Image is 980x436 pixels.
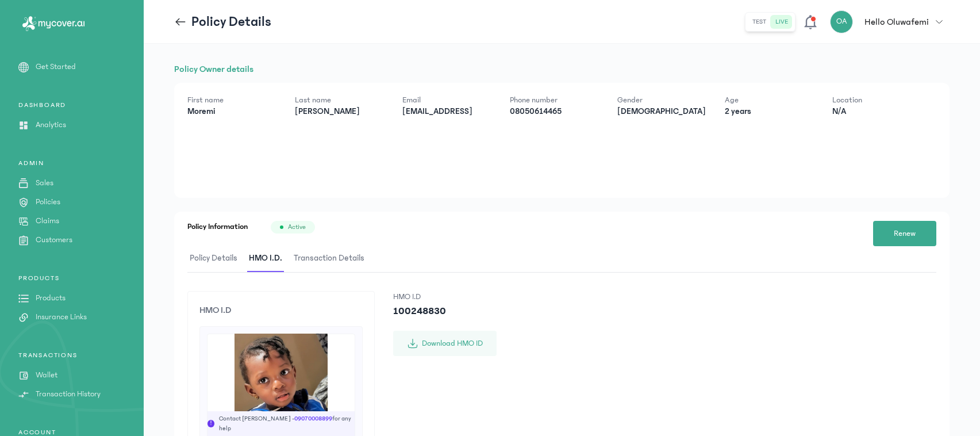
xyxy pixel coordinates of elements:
[617,106,706,117] p: [DEMOGRAPHIC_DATA]
[187,106,276,117] p: Moremi
[36,369,57,381] p: Wallet
[393,303,497,319] p: 100248830
[617,94,706,106] p: Gender
[725,106,814,117] p: 2 years
[191,13,271,31] p: Policy Details
[174,62,950,76] h1: Policy Owner details
[247,245,285,272] span: HMO I.D.
[187,221,248,234] h1: Policy Information
[291,245,367,272] span: Transaction Details
[748,15,771,29] button: test
[295,94,384,106] p: Last name
[36,177,53,189] p: Sales
[36,311,87,323] p: Insurance Links
[510,94,599,106] p: Phone number
[402,106,491,117] p: [EMAIL_ADDRESS]
[393,331,497,356] button: Download HMO ID
[199,303,363,317] p: HMO I.D
[36,61,76,73] p: Get Started
[830,10,950,33] button: OAHello Oluwafemi
[288,223,306,232] span: Active
[207,420,214,427] span: !
[393,291,497,303] p: HMO I.D
[873,221,936,246] button: Renew
[219,414,355,433] p: Contact [PERSON_NAME] - for any help
[36,119,66,131] p: Analytics
[187,245,247,272] button: Policy Details
[864,15,929,29] p: Hello Oluwafemi
[830,10,853,33] div: OA
[187,245,240,272] span: Policy Details
[291,245,374,272] button: Transaction Details
[247,245,291,272] button: HMO I.D.
[187,94,276,106] p: First name
[510,106,599,117] p: 08050614465
[832,94,921,106] p: Location
[294,415,332,422] span: 09070008899
[36,215,59,227] p: Claims
[36,234,72,246] p: Customers
[832,106,921,117] p: N/A
[36,292,66,304] p: Products
[894,228,916,240] span: Renew
[295,106,384,117] p: [PERSON_NAME]
[725,94,814,106] p: Age
[36,196,60,208] p: Policies
[402,94,491,106] p: Email
[771,15,793,29] button: live
[36,388,101,400] p: Transaction History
